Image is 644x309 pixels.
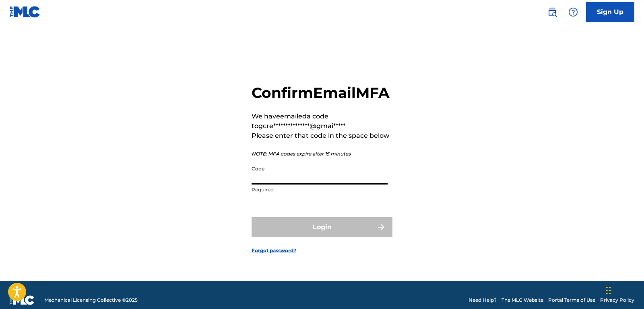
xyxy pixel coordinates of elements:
[606,278,611,303] div: Arrastrar
[44,297,138,304] span: Mechanical Licensing Collective © 2025
[10,6,41,18] img: MLC Logo
[252,131,392,141] p: Please enter that code in the space below
[252,247,296,254] a: Forgot password?
[604,270,644,309] iframe: Chat Widget
[252,84,392,102] h2: Confirm Email MFA
[568,7,578,17] img: help
[600,297,634,304] a: Privacy Policy
[544,4,560,20] a: Public Search
[604,270,644,309] div: Widget de chat
[547,7,557,17] img: search
[252,150,392,158] p: NOTE: MFA codes expire after 15 minutes
[548,297,595,304] a: Portal Terms of Use
[10,295,35,305] img: logo
[586,2,634,22] a: Sign Up
[252,186,388,193] p: Required
[469,297,497,304] a: Need Help?
[565,4,581,20] div: Help
[502,297,543,304] a: The MLC Website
